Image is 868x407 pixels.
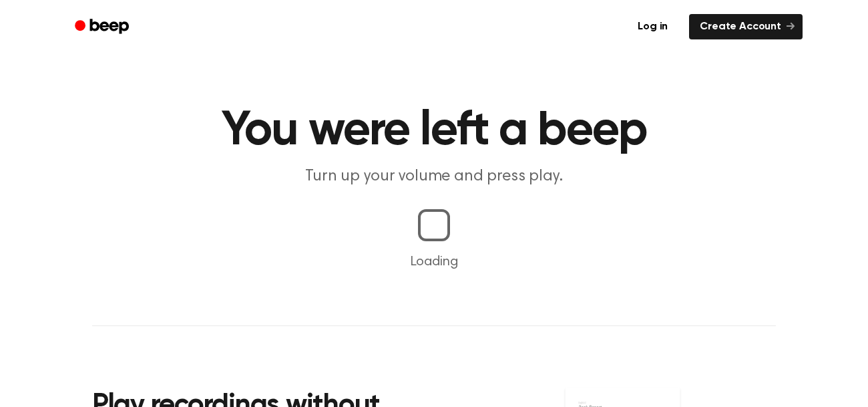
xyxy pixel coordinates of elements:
p: Turn up your volume and press play. [178,166,690,188]
h1: You were left a beep [92,107,776,155]
a: Beep [65,14,141,40]
a: Log in [624,11,681,42]
p: Loading [16,252,852,272]
a: Create Account [689,14,803,39]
